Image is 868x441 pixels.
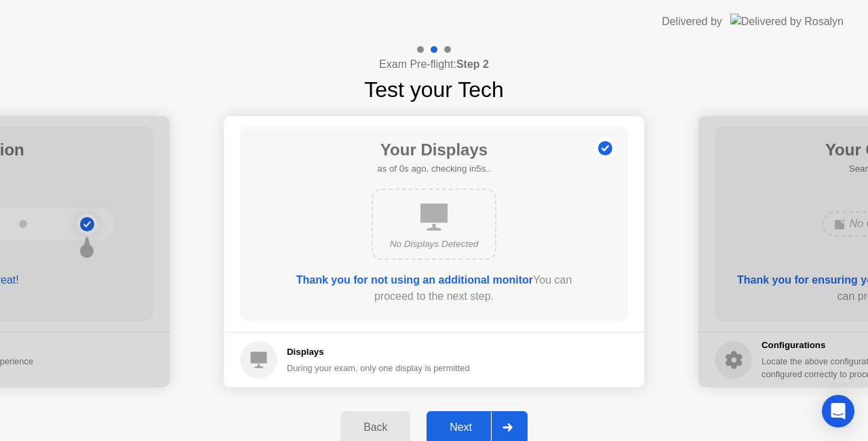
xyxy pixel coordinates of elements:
div: No Displays Detected [384,237,484,251]
div: You can proceed to the next step. [279,272,589,305]
h5: Displays [287,345,470,359]
div: Back [344,421,406,434]
div: Next [431,421,491,434]
h1: Test your Tech [364,73,504,106]
div: Delivered by [662,14,722,30]
div: Open Intercom Messenger [822,395,854,427]
b: Step 2 [456,58,489,70]
b: Thank you for not using an additional monitor [296,274,533,286]
img: Delivered by Rosalyn [730,14,844,29]
h1: Your Displays [377,138,490,162]
h5: as of 0s ago, checking in5s.. [377,162,490,176]
div: During your exam, only one display is permitted [287,362,470,375]
h4: Exam Pre-flight: [379,56,489,73]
